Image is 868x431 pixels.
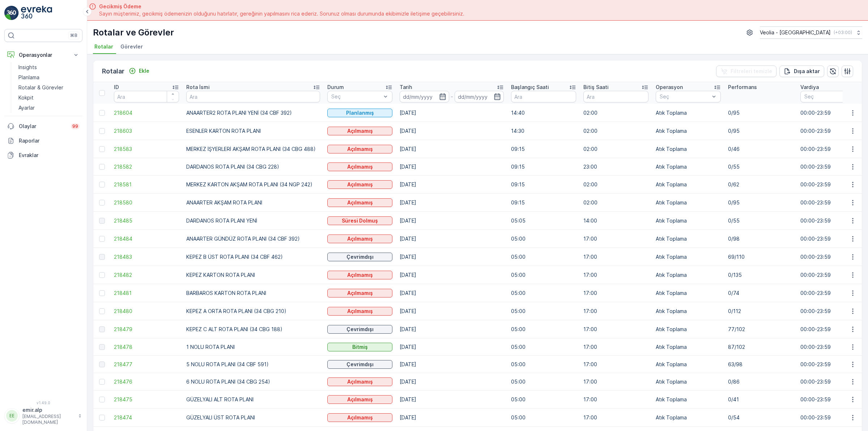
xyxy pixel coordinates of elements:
[396,176,507,194] td: [DATE]
[114,271,179,279] span: 218482
[327,109,392,117] button: Planlanmış
[352,343,368,351] p: Bitmiş
[580,302,652,320] td: 17:00
[114,84,119,91] p: ID
[114,361,179,368] span: 218477
[580,390,652,409] td: 17:00
[114,253,179,261] span: 218483
[99,344,105,350] div: Toggle Row Selected
[396,284,507,302] td: [DATE]
[507,373,580,390] td: 05:00
[4,119,82,134] a: Olaylar99
[724,140,797,158] td: 0/46
[114,127,179,135] a: 218603
[346,361,374,368] p: Çevrimdışı
[396,158,507,176] td: [DATE]
[99,308,105,314] div: Toggle Row Selected
[580,320,652,338] td: 17:00
[724,284,797,302] td: 0/74
[4,134,82,148] a: Raporlar
[507,302,580,320] td: 05:00
[652,248,724,266] td: Atık Toplama
[21,6,52,20] img: logo_light-DOdMpM7g.png
[760,26,862,39] button: Veolia - [GEOGRAPHIC_DATA](+03:00)
[114,343,179,351] a: 218478
[99,236,105,242] div: Toggle Row Selected
[580,176,652,194] td: 02:00
[507,284,580,302] td: 05:00
[16,72,82,83] a: Planlama
[652,284,724,302] td: Atık Toplama
[724,320,797,338] td: 77/102
[327,307,392,316] button: Açılmamış
[507,320,580,338] td: 05:00
[99,146,105,152] div: Toggle Row Selected
[580,194,652,212] td: 02:00
[327,395,392,404] button: Açılmamış
[99,128,105,134] div: Toggle Row Selected
[4,401,82,405] span: v 1.49.0
[183,320,324,338] td: KEPEZ C ALT ROTA PLANI (34 CBG 188)
[186,91,320,102] input: Ara
[347,271,373,279] p: Açılmamış
[183,409,324,427] td: GÜZELYALI ÜST ROTA PLANI
[347,199,373,206] p: Açılmamış
[724,212,797,230] td: 0/55
[580,373,652,390] td: 17:00
[347,378,373,385] p: Açılmamış
[331,93,381,100] p: Seç
[652,230,724,248] td: Atık Toplama
[396,212,507,230] td: [DATE]
[114,378,179,385] a: 218476
[327,180,392,189] button: Açılmamış
[94,43,113,50] span: Rotalar
[18,104,35,111] p: Ayarlar
[327,234,392,243] button: Açılmamış
[652,140,724,158] td: Atık Toplama
[99,200,105,206] div: Toggle Row Selected
[327,413,392,422] button: Açılmamış
[652,122,724,140] td: Atık Toplama
[652,390,724,409] td: Atık Toplama
[396,230,507,248] td: [DATE]
[327,216,392,225] button: Süresi Dolmuş
[16,62,82,72] a: Insights
[183,284,324,302] td: BARBAROS KARTON ROTA PLANI
[114,199,179,206] a: 218580
[760,29,831,36] p: Veolia - [GEOGRAPHIC_DATA]
[19,137,80,144] p: Raporlar
[347,145,373,153] p: Açılmamış
[114,396,179,403] span: 218475
[114,91,179,102] input: Ara
[183,266,324,284] td: KEPEZ KARTON ROTA PLANI
[396,122,507,140] td: [DATE]
[18,74,39,81] p: Planlama
[183,212,324,230] td: DARDANOS ROTA PLANI YENİ
[347,127,373,135] p: Açılmamış
[652,338,724,356] td: Atık Toplama
[396,140,507,158] td: [DATE]
[327,145,392,153] button: Açılmamış
[22,406,75,414] p: emir.alp
[400,84,412,91] p: Tarih
[114,290,179,297] a: 218481
[507,390,580,409] td: 05:00
[327,325,392,334] button: Çevrimdışı
[724,230,797,248] td: 0/98
[99,397,105,402] div: Toggle Row Selected
[114,235,179,242] a: 218484
[183,158,324,176] td: DARDANOS ROTA PLANI (34 CBG 228)
[455,91,504,102] input: dd/mm/yyyy
[102,66,124,76] p: Rotalar
[114,326,179,333] span: 218479
[396,248,507,266] td: [DATE]
[327,253,392,261] button: Çevrimdışı
[183,338,324,356] td: 1 NOLU ROTA PLANI
[183,302,324,320] td: KEPEZ A ORTA ROTA PLANI (34 CBG 210)
[507,158,580,176] td: 09:15
[396,104,507,122] td: [DATE]
[794,68,820,75] p: Dışa aktar
[511,91,576,102] input: Ara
